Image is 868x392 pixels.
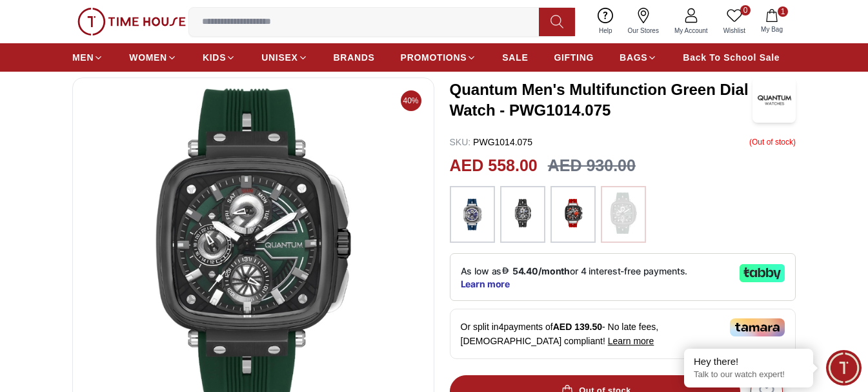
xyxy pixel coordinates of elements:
span: UNISEX [261,51,298,64]
h3: AED 930.00 [548,154,636,178]
span: BRANDS [334,51,375,64]
a: Our Stores [620,5,667,38]
a: MEN [72,46,103,69]
div: Or split in 4 payments of - No late fees, [DEMOGRAPHIC_DATA] compliant! [450,309,796,359]
img: ... [557,192,589,234]
a: UNISEX [261,46,307,69]
span: Our Stores [623,26,664,36]
span: WOMEN [129,51,167,64]
a: GIFTING [554,46,594,69]
button: 1My Bag [753,6,791,37]
h2: AED 558.00 [450,154,538,178]
img: ... [507,192,539,234]
a: SALE [502,46,528,69]
a: 0Wishlist [716,5,753,38]
span: 40% [401,90,421,111]
a: PROMOTIONS [401,46,477,69]
span: Help [594,26,618,36]
img: ... [77,8,186,35]
a: BRANDS [334,46,375,69]
p: PWG1014.075 [450,136,532,149]
span: SKU : [450,137,471,147]
a: BAGS [620,46,657,69]
a: Back To School Sale [683,46,780,69]
span: GIFTING [554,51,594,64]
p: ( Out of stock ) [749,136,796,149]
span: My Bag [756,25,788,34]
img: ... [456,192,489,236]
span: My Account [669,26,713,36]
span: AED 139.50 [553,322,602,332]
span: Back To School Sale [683,51,780,64]
img: ... [607,192,640,234]
span: BAGS [620,51,647,64]
span: SALE [502,51,528,64]
span: KIDS [203,51,226,64]
span: PROMOTIONS [401,51,467,64]
a: WOMEN [129,46,177,69]
a: KIDS [203,46,236,69]
h3: Quantum Men's Multifunction Green Dial Watch - PWG1014.075 [450,79,753,121]
span: Learn more [608,336,654,346]
span: 0 [740,5,751,15]
a: Help [591,5,620,38]
span: MEN [72,51,94,64]
div: Chat Widget [826,350,862,386]
div: Hey there! [694,355,803,368]
span: 1 [778,6,788,17]
p: Talk to our watch expert! [694,369,803,380]
img: Quantum Men's Multifunction Green Dial Watch - PWG1014.075 [752,77,796,123]
span: Wishlist [718,26,751,36]
img: Tamara [730,318,785,336]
